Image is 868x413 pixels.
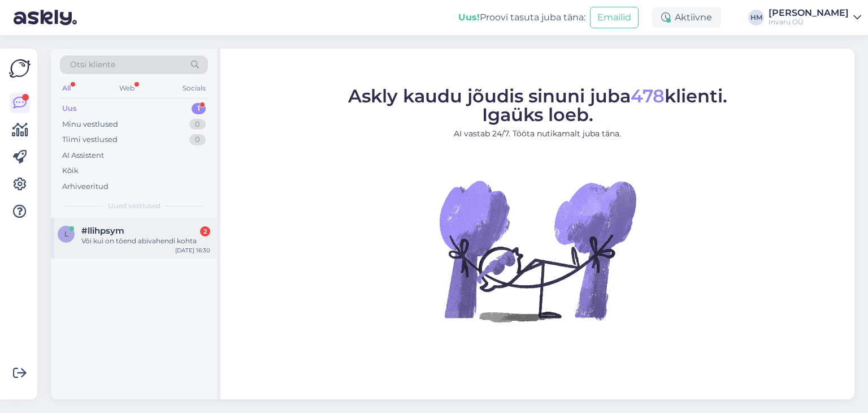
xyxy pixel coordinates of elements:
[189,119,206,130] div: 0
[64,230,68,238] span: l
[62,119,118,130] div: Minu vestlused
[81,226,124,236] span: #llihpsym
[631,85,665,107] span: 478
[590,7,639,28] button: Emailid
[458,11,585,24] div: Proovi tasuta juba täna:
[769,8,861,27] a: [PERSON_NAME]Invaru OÜ
[62,134,118,145] div: Tiimi vestlused
[62,181,108,192] div: Arhiveeritud
[70,59,115,71] span: Otsi kliente
[436,149,639,352] img: No Chat active
[62,103,77,114] div: Uus
[200,226,210,236] div: 2
[175,246,210,255] div: [DATE] 16:30
[62,150,104,161] div: AI Assistent
[348,85,727,126] span: Askly kaudu jõudis sinuni juba klienti. Igaüks loeb.
[62,165,79,177] div: Kõik
[748,10,764,25] div: HM
[348,128,727,140] p: AI vastab 24/7. Tööta nutikamalt juba täna.
[769,8,849,18] div: [PERSON_NAME]
[189,134,206,145] div: 0
[108,201,160,211] span: Uued vestlused
[117,81,137,96] div: Web
[180,81,208,96] div: Socials
[81,236,210,246] div: Või kui on tõend abivahendi kohta
[458,12,480,23] b: Uus!
[9,58,31,79] img: Askly Logo
[652,7,721,28] div: Aktiivne
[192,103,206,114] div: 1
[769,18,849,27] div: Invaru OÜ
[60,81,73,96] div: All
